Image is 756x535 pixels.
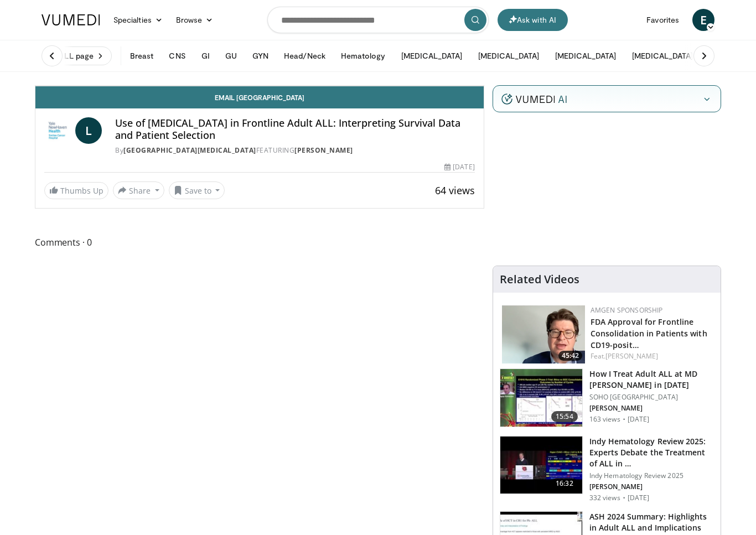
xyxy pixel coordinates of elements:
[498,9,568,31] button: Ask with AI
[623,494,625,502] div: ·
[35,46,112,65] a: Visit ALL page
[625,45,700,67] button: [MEDICAL_DATA]
[169,9,220,31] a: Browse
[75,117,102,144] a: L
[115,117,475,141] h4: Use of [MEDICAL_DATA] in Frontline Adult ALL: Interpreting Survival Data and Patient Selection
[502,305,585,363] a: 45:42
[589,494,620,502] p: 332 views
[42,14,100,25] img: VuMedi Logo
[44,117,71,144] img: Yale Cancer Center
[591,305,663,315] a: Amgen Sponsorship
[162,45,192,67] button: CNS
[35,86,484,86] video-js: Video Player
[444,162,474,172] div: [DATE]
[395,45,469,67] button: [MEDICAL_DATA]
[589,471,714,480] p: Indy Hematology Review 2025
[501,94,567,105] img: vumedi-ai-logo.v2.svg
[589,415,620,424] p: 163 views
[195,45,216,67] button: GI
[589,482,714,491] p: [PERSON_NAME]
[591,316,707,350] a: FDA Approval for Frontline Consolidation in Patients with CD19-posit…
[628,415,650,424] p: [DATE]
[267,7,489,33] input: Search topics, interventions
[123,45,160,67] button: Breast
[500,368,714,427] a: 15:54 How I Treat Adult ALL at MD [PERSON_NAME] in [DATE] SOHO [GEOGRAPHIC_DATA] [PERSON_NAME] 16...
[500,369,582,427] img: 2acfcfcf-6805-4c27-9c80-bf91490fe826.150x105_q85_crop-smart_upscale.jpg
[35,235,484,250] span: Comments 0
[500,436,714,502] a: 16:32 Indy Hematology Review 2025: Experts Debate the Treatment of ALL in … Indy Hematology Revie...
[294,146,353,155] a: [PERSON_NAME]
[524,121,690,259] iframe: Advertisement
[35,86,484,108] a: Email [GEOGRAPHIC_DATA]
[123,146,256,155] a: [GEOGRAPHIC_DATA][MEDICAL_DATA]
[589,436,714,469] h3: Indy Hematology Review 2025: Experts Debate the Treatment of ALL in …
[692,9,714,31] a: E
[548,45,623,67] button: [MEDICAL_DATA]
[605,351,658,361] a: [PERSON_NAME]
[107,9,169,31] a: Specialties
[551,478,578,489] span: 16:32
[472,45,546,67] button: [MEDICAL_DATA]
[589,393,714,402] p: SOHO [GEOGRAPHIC_DATA]
[334,45,392,67] button: Hematology
[277,45,332,67] button: Head/Neck
[591,351,712,361] div: Feat.
[500,273,579,286] h4: Related Videos
[558,351,582,361] span: 45:42
[169,181,225,199] button: Save to
[500,437,582,494] img: b2ec6bb9-447f-4f2d-b34c-6766e16e6359.150x105_q85_crop-smart_upscale.jpg
[219,45,244,67] button: GU
[640,9,686,31] a: Favorites
[113,181,164,199] button: Share
[589,404,714,413] p: [PERSON_NAME]
[115,146,475,155] div: By FEATURING
[502,305,585,363] img: 0487cae3-be8e-480d-8894-c5ed9a1cba93.png.150x105_q85_crop-smart_upscale.png
[44,182,108,199] a: Thumbs Up
[589,368,714,391] h3: How I Treat Adult ALL at MD [PERSON_NAME] in [DATE]
[628,494,650,502] p: [DATE]
[246,45,275,67] button: GYN
[623,415,625,424] div: ·
[435,184,475,197] span: 64 views
[551,411,578,422] span: 15:54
